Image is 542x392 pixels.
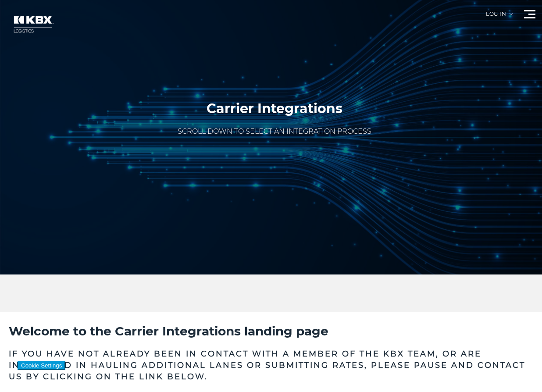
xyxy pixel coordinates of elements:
[9,348,533,382] h3: If you have not already been in contact with a member of the KBX team, or are interested in hauli...
[18,361,65,370] button: Cookie Settings
[486,11,513,23] div: Log in
[178,126,371,137] p: SCROLL DOWN TO SELECT AN INTEGRATION PROCESS
[7,9,59,40] img: kbx logo
[9,323,533,339] h2: Welcome to the Carrier Integrations landing page
[510,13,513,15] img: arrow
[178,100,371,118] h1: Carrier Integrations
